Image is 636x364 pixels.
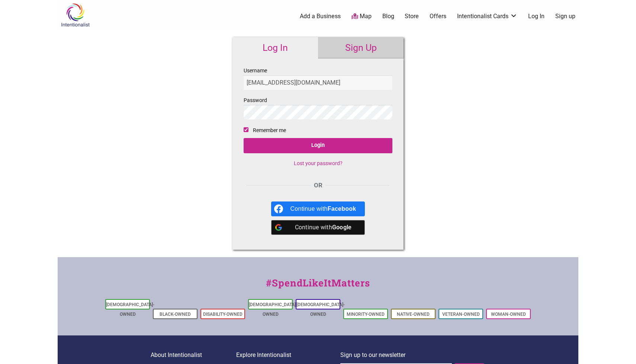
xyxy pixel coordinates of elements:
div: Continue with [290,220,356,235]
b: Google [332,224,352,231]
input: Login [244,138,392,153]
a: Disability-Owned [203,312,242,317]
a: Add a Business [300,12,341,20]
a: Log In [528,12,545,20]
a: Minority-Owned [347,312,385,317]
label: Remember me [253,126,286,135]
b: Facebook [328,206,356,212]
a: Blog [382,12,394,20]
a: Sign up [555,12,575,20]
div: OR [244,181,392,190]
div: #SpendLikeItMatters [58,276,578,298]
input: Username [244,75,392,90]
a: [DEMOGRAPHIC_DATA]-Owned [106,302,154,317]
label: Username [244,66,392,90]
a: Map [351,12,372,21]
p: Sign up to our newsletter [340,350,486,360]
label: Password [244,96,392,119]
a: Lost your password? [294,160,343,166]
a: Sign Up [318,37,404,59]
a: Log In [232,37,318,59]
a: Veteran-Owned [442,312,480,317]
p: Explore Intentionalist [236,350,340,360]
img: Intentionalist [58,3,93,27]
a: Store [405,12,419,20]
a: [DEMOGRAPHIC_DATA]-Owned [296,302,345,317]
a: Continue with <b>Facebook</b> [271,201,365,216]
p: About Intentionalist [151,350,236,360]
div: Continue with [290,201,356,216]
a: Native-Owned [397,312,430,317]
a: [DEMOGRAPHIC_DATA]-Owned [249,302,297,317]
a: Black-Owned [160,312,191,317]
a: Intentionalist Cards [457,12,517,20]
a: Continue with <b>Google</b> [271,220,365,235]
input: Password [244,105,392,119]
a: Woman-Owned [491,312,526,317]
a: Offers [430,12,446,20]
